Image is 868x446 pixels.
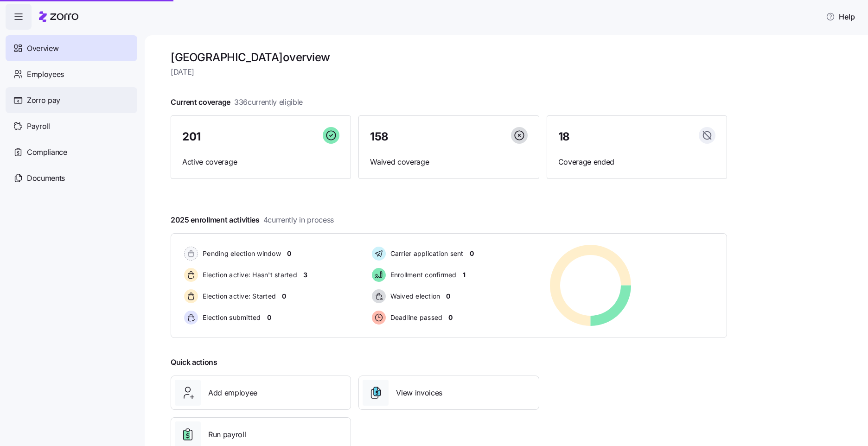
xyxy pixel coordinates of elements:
span: Coverage ended [558,156,715,168]
a: Documents [6,165,137,191]
span: Carrier application sent [388,249,464,258]
span: 0 [470,249,474,258]
span: Zorro pay [27,95,60,106]
button: Help [818,7,862,26]
span: 0 [448,313,453,322]
span: Help [826,11,855,22]
h1: [GEOGRAPHIC_DATA] overview [171,50,727,64]
span: 158 [370,131,389,142]
span: 3 [303,270,307,280]
a: Overview [6,35,137,61]
span: 18 [558,131,570,142]
span: 0 [282,292,286,301]
span: 2025 enrollment activities [171,214,334,226]
span: Overview [27,43,58,54]
span: Waived election [388,292,440,301]
span: 0 [287,249,291,258]
span: Documents [27,172,65,184]
span: View invoices [396,387,442,399]
span: Deadline passed [388,313,443,322]
span: Election active: Started [200,292,276,301]
span: 1 [463,270,466,280]
span: Pending election window [200,249,281,258]
span: [DATE] [171,66,727,78]
span: 201 [182,131,201,142]
span: Active coverage [182,156,339,168]
a: Payroll [6,113,137,139]
span: 0 [267,313,271,322]
a: Employees [6,61,137,87]
span: Waived coverage [370,156,527,168]
span: 4 currently in process [263,214,334,226]
span: Election active: Hasn't started [200,270,297,280]
span: Current coverage [171,96,303,108]
span: Quick actions [171,357,217,368]
span: Election submitted [200,313,261,322]
span: 336 currently eligible [234,96,303,108]
a: Zorro pay [6,87,137,113]
span: 0 [446,292,450,301]
span: Add employee [208,387,257,399]
span: Compliance [27,147,67,158]
span: Payroll [27,121,50,132]
span: Enrollment confirmed [388,270,457,280]
span: Employees [27,69,64,80]
span: Run payroll [208,429,246,440]
a: Compliance [6,139,137,165]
